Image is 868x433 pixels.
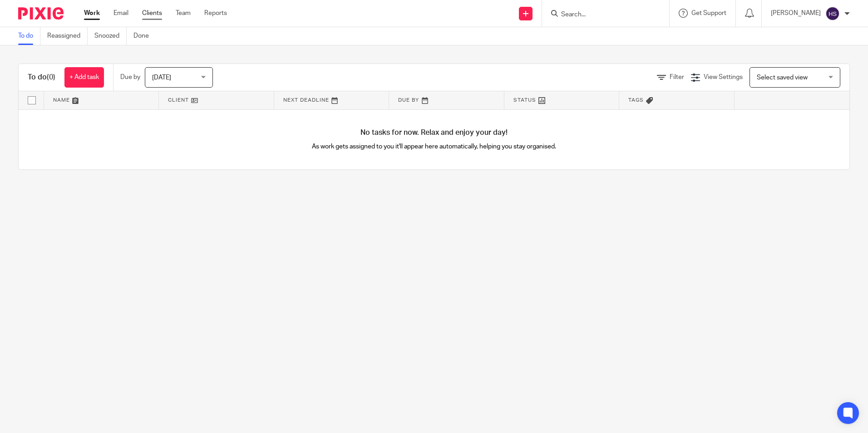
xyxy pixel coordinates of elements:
[47,27,88,45] a: Reassigned
[133,27,156,45] a: Done
[757,74,808,81] span: Select saved view
[560,11,642,19] input: Search
[19,128,849,138] h4: No tasks for now. Relax and enjoy your day!
[84,9,100,18] a: Work
[152,74,171,81] span: [DATE]
[18,7,64,20] img: Pixie
[18,27,40,45] a: To do
[227,142,642,151] p: As work gets assigned to you it'll appear here automatically, helping you stay organised.
[704,74,743,80] span: View Settings
[113,9,128,18] a: Email
[691,10,726,16] span: Get Support
[47,74,55,81] span: (0)
[771,9,821,18] p: [PERSON_NAME]
[628,98,644,103] span: Tags
[142,9,162,18] a: Clients
[64,67,104,88] a: + Add task
[204,9,227,18] a: Reports
[670,74,684,80] span: Filter
[94,27,127,45] a: Snoozed
[176,9,191,18] a: Team
[825,6,840,21] img: svg%3E
[28,73,55,82] h1: To do
[120,73,140,82] p: Due by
